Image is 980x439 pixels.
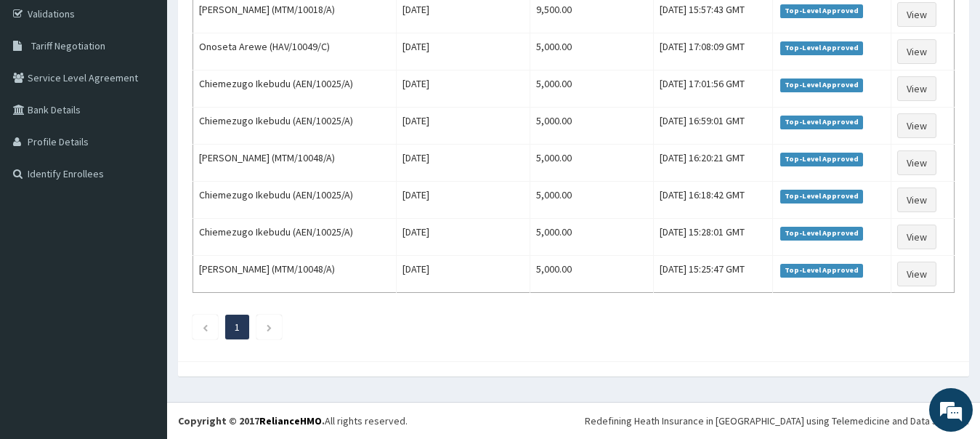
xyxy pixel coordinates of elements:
[7,288,277,339] textarea: Type your message and hit 'Enter'
[780,264,864,277] span: Top-Level Approved
[897,262,936,286] a: View
[530,71,653,108] td: 5,000.00
[266,321,272,334] a: Next page
[397,145,530,182] td: [DATE]
[193,256,397,293] td: [PERSON_NAME] (MTM/10048/A)
[530,219,653,256] td: 5,000.00
[397,108,530,145] td: [DATE]
[84,129,201,275] span: We're online!
[780,78,864,92] span: Top-Level Approved
[397,182,530,219] td: [DATE]
[193,145,397,182] td: [PERSON_NAME] (MTM/10048/A)
[397,33,530,71] td: [DATE]
[178,414,325,427] strong: Copyright © 2017 .
[193,219,397,256] td: Chiemezugo Ikebudu (AEN/10025/A)
[585,414,969,428] div: Redefining Heath Insurance in [GEOGRAPHIC_DATA] using Telemedicine and Data Science!
[167,402,980,439] footer: All rights reserved.
[897,76,936,101] a: View
[530,182,653,219] td: 5,000.00
[897,150,936,175] a: View
[193,182,397,219] td: Chiemezugo Ikebudu (AEN/10025/A)
[238,7,273,42] div: Minimize live chat window
[397,256,530,293] td: [DATE]
[897,39,936,64] a: View
[259,414,322,427] a: RelianceHMO
[530,33,653,71] td: 5,000.00
[897,225,936,249] a: View
[653,71,772,108] td: [DATE] 17:01:56 GMT
[780,153,864,166] span: Top-Level Approved
[780,227,864,240] span: Top-Level Approved
[897,188,936,212] a: View
[653,145,772,182] td: [DATE] 16:20:21 GMT
[653,33,772,71] td: [DATE] 17:08:09 GMT
[897,2,936,27] a: View
[193,33,397,71] td: Onoseta Arewe (HAV/10049/C)
[780,116,864,129] span: Top-Level Approved
[653,219,772,256] td: [DATE] 15:28:01 GMT
[202,321,208,334] a: Previous page
[653,182,772,219] td: [DATE] 16:18:42 GMT
[397,71,530,108] td: [DATE]
[76,81,244,100] div: Chat with us now
[27,73,59,109] img: d_794563401_company_1708531726252_794563401
[897,113,936,138] a: View
[780,190,864,203] span: Top-Level Approved
[193,71,397,108] td: Chiemezugo Ikebudu (AEN/10025/A)
[530,256,653,293] td: 5,000.00
[530,145,653,182] td: 5,000.00
[235,321,240,334] a: Page 1 is your current page
[780,41,864,55] span: Top-Level Approved
[31,39,105,52] span: Tariff Negotiation
[653,256,772,293] td: [DATE] 15:25:47 GMT
[397,219,530,256] td: [DATE]
[530,108,653,145] td: 5,000.00
[193,108,397,145] td: Chiemezugo Ikebudu (AEN/10025/A)
[780,4,864,17] span: Top-Level Approved
[653,108,772,145] td: [DATE] 16:59:01 GMT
